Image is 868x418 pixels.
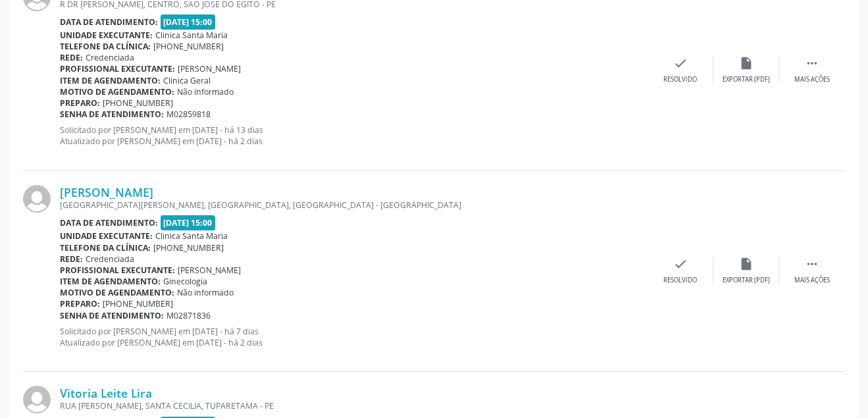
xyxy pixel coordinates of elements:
i: check [673,56,688,70]
span: Clinica Santa Maria [155,30,228,41]
div: Resolvido [663,75,697,84]
div: Mais ações [794,75,830,84]
i:  [805,56,819,70]
b: Unidade executante: [60,230,153,242]
b: Rede: [60,253,83,265]
span: [PHONE_NUMBER] [103,298,173,309]
p: Solicitado por [PERSON_NAME] em [DATE] - há 7 dias Atualizado por [PERSON_NAME] em [DATE] - há 2 ... [60,326,648,348]
img: img [23,386,51,413]
b: Item de agendamento: [60,276,161,287]
b: Profissional executante: [60,63,175,74]
b: Item de agendamento: [60,75,161,86]
b: Telefone da clínica: [60,41,151,52]
i: check [673,257,688,271]
div: RUA [PERSON_NAME], SANTA CECILIA, TUPARETAMA - PE [60,400,648,411]
b: Motivo de agendamento: [60,86,174,97]
span: [PERSON_NAME] [178,63,241,74]
a: Vitoria Leite Lira [60,386,152,400]
i: insert_drive_file [739,56,753,70]
div: [GEOGRAPHIC_DATA][PERSON_NAME], [GEOGRAPHIC_DATA], [GEOGRAPHIC_DATA] - [GEOGRAPHIC_DATA] [60,199,648,211]
b: Profissional executante: [60,265,175,276]
b: Rede: [60,52,83,63]
b: Data de atendimento: [60,16,158,28]
span: [DATE] 15:00 [161,14,216,30]
span: [PHONE_NUMBER] [103,97,173,109]
span: M02859818 [166,109,211,120]
div: Mais ações [794,276,830,285]
span: [PHONE_NUMBER] [153,41,224,52]
b: Senha de atendimento: [60,109,164,120]
span: [PERSON_NAME] [178,265,241,276]
span: [DATE] 15:00 [161,215,216,230]
b: Telefone da clínica: [60,242,151,253]
span: Ginecologia [163,276,207,287]
div: Resolvido [663,276,697,285]
p: Solicitado por [PERSON_NAME] em [DATE] - há 13 dias Atualizado por [PERSON_NAME] em [DATE] - há 2... [60,124,648,147]
i:  [805,257,819,271]
a: [PERSON_NAME] [60,185,153,199]
i: insert_drive_file [739,257,753,271]
b: Senha de atendimento: [60,310,164,321]
span: Credenciada [86,52,134,63]
b: Preparo: [60,97,100,109]
span: Não informado [177,86,234,97]
div: Exportar (PDF) [723,75,770,84]
span: Credenciada [86,253,134,265]
img: img [23,185,51,213]
div: Exportar (PDF) [723,276,770,285]
b: Unidade executante: [60,30,153,41]
span: Clinica Santa Maria [155,230,228,242]
b: Data de atendimento: [60,217,158,228]
span: Clinica Geral [163,75,211,86]
span: [PHONE_NUMBER] [153,242,224,253]
span: M02871836 [166,310,211,321]
b: Motivo de agendamento: [60,287,174,298]
span: Não informado [177,287,234,298]
b: Preparo: [60,298,100,309]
